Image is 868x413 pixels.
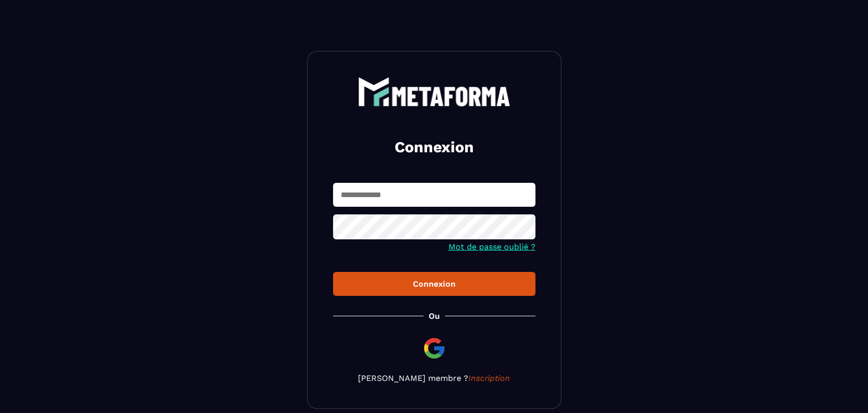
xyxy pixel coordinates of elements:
a: Inscription [468,373,510,383]
img: logo [358,77,511,106]
h2: Connexion [345,137,523,157]
a: Mot de passe oublié ? [448,242,535,252]
div: Connexion [341,279,527,289]
p: [PERSON_NAME] membre ? [333,373,535,383]
a: logo [333,77,535,106]
img: google [422,336,446,361]
button: Connexion [333,272,535,296]
p: Ou [429,311,440,321]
